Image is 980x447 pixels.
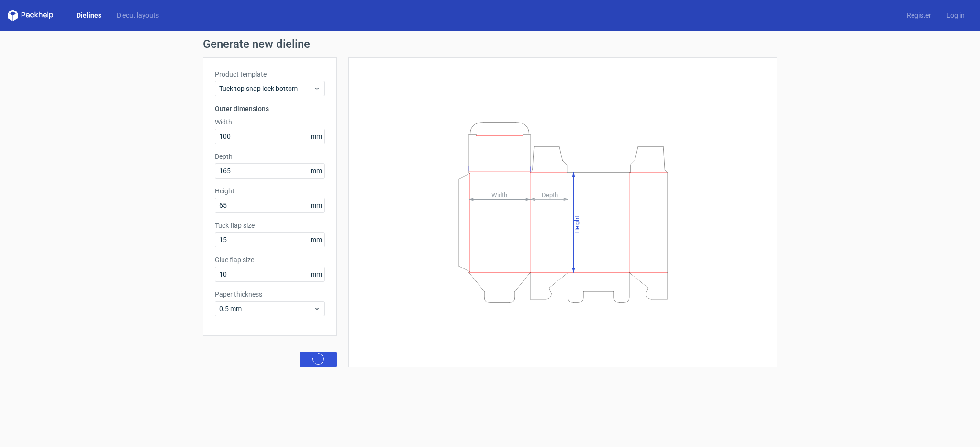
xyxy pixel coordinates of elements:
[203,38,777,50] h1: Generate new dieline
[308,267,324,281] span: mm
[939,11,972,20] a: Log in
[215,290,325,299] label: Paper thickness
[542,191,558,198] tspan: Depth
[308,198,324,212] span: mm
[215,117,325,127] label: Width
[215,221,325,230] label: Tuck flap size
[308,129,324,144] span: mm
[491,191,507,198] tspan: Width
[219,84,313,93] span: Tuck top snap lock bottom
[109,11,167,20] a: Diecut layouts
[215,104,325,113] h3: Outer dimensions
[899,11,939,20] a: Register
[215,186,325,196] label: Height
[215,255,325,265] label: Glue flap size
[215,152,325,161] label: Depth
[69,11,109,20] a: Dielines
[308,233,324,247] span: mm
[219,304,313,313] span: 0.5 mm
[308,164,324,178] span: mm
[573,215,580,233] tspan: Height
[215,69,325,79] label: Product template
